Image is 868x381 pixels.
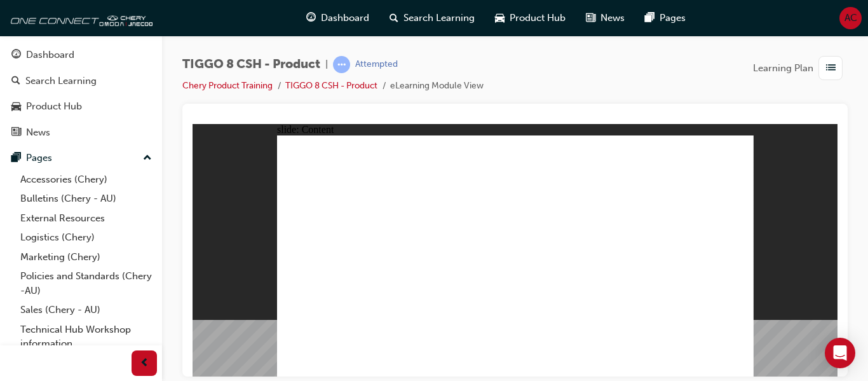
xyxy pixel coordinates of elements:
[11,153,21,164] span: pages-icon
[26,99,82,114] div: Product Hub
[11,127,21,139] span: news-icon
[635,5,696,31] a: pages-iconPages
[495,10,505,26] span: car-icon
[325,57,328,72] span: |
[5,69,157,93] a: Search Learning
[5,41,157,146] button: DashboardSearch LearningProduct HubNews
[390,10,398,26] span: search-icon
[15,267,157,300] a: Policies and Standards (Chery -AU)
[321,11,369,25] span: Dashboard
[645,10,654,26] span: pages-icon
[839,7,862,29] button: AC
[182,80,273,91] a: Chery Product Training
[826,60,836,76] span: list-icon
[753,56,848,80] button: Learning Plan
[844,11,857,25] span: AC
[26,151,52,165] div: Pages
[15,170,157,190] a: Accessories (Chery)
[6,5,153,31] img: oneconnect
[333,56,350,73] span: learningRecordVerb_ATTEMPT-icon
[5,146,157,170] button: Pages
[5,43,157,67] a: Dashboard
[485,5,576,31] a: car-iconProduct Hub
[182,57,320,72] span: TIGGO 8 CSH - Product
[660,11,686,25] span: Pages
[11,76,20,87] span: search-icon
[5,95,157,118] a: Product Hub
[510,11,566,25] span: Product Hub
[576,5,635,31] a: news-iconNews
[26,125,50,140] div: News
[26,48,74,62] div: Dashboard
[753,61,813,76] span: Learning Plan
[15,228,157,247] a: Logistics (Chery)
[306,10,316,26] span: guage-icon
[143,150,152,167] span: up-icon
[11,50,21,61] span: guage-icon
[355,59,398,71] div: Attempted
[25,74,97,88] div: Search Learning
[140,356,149,371] span: prev-icon
[5,121,157,144] a: News
[586,10,595,26] span: news-icon
[390,79,484,94] li: eLearning Module View
[15,247,157,267] a: Marketing (Chery)
[825,338,855,368] div: Open Intercom Messenger
[403,11,475,25] span: Search Learning
[379,5,485,31] a: search-iconSearch Learning
[15,189,157,209] a: Bulletins (Chery - AU)
[600,11,625,25] span: News
[15,300,157,320] a: Sales (Chery - AU)
[11,101,21,113] span: car-icon
[285,80,377,91] a: TIGGO 8 CSH - Product
[15,320,157,354] a: Technical Hub Workshop information
[296,5,379,31] a: guage-iconDashboard
[15,209,157,228] a: External Resources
